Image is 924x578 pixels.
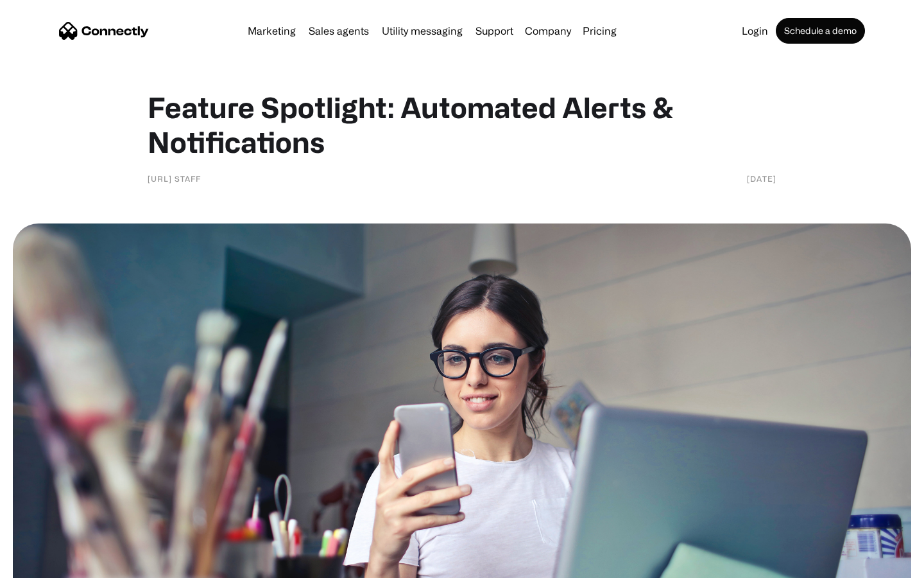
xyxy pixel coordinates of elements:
a: Schedule a demo [776,18,865,44]
a: Support [470,26,518,36]
h1: Feature Spotlight: Automated Alerts & Notifications [148,90,776,159]
div: [DATE] [747,172,776,185]
div: [URL] staff [148,172,201,185]
ul: Language list [26,556,77,574]
a: Pricing [577,26,622,36]
a: Marketing [243,26,301,36]
a: home [59,21,149,40]
div: Company [521,22,575,40]
a: Sales agents [304,26,374,36]
aside: Language selected: English [13,556,77,574]
div: Company [525,22,571,40]
a: Login [737,26,773,36]
a: Utility messaging [377,26,468,36]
